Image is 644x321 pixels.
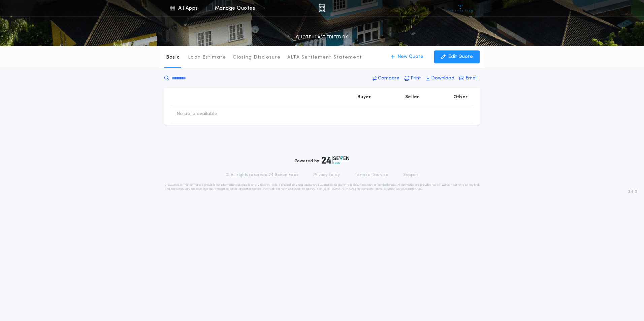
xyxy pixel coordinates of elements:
[448,5,473,11] img: vs-icon
[171,105,223,123] td: No data available
[405,94,419,101] p: Seller
[431,75,454,82] p: Download
[397,53,423,60] p: New Quote
[424,72,456,84] button: Download
[403,172,418,178] a: Support
[628,189,637,195] span: 3.8.0
[448,53,473,60] p: Edit Quote
[313,172,340,178] a: Privacy Policy
[323,188,356,190] a: [URL][DOMAIN_NAME]
[371,72,401,84] button: Compare
[226,172,298,178] p: © All rights reserved. 24|Seven Fees
[296,34,348,41] p: QUOTE - LAST EDITED BY
[434,50,480,63] button: Edit Quote
[384,50,430,63] button: New Quote
[355,172,388,178] a: Terms of Service
[457,72,480,84] button: Email
[166,54,180,61] p: Basic
[164,183,480,191] p: DISCLAIMER: This estimate is provided for informational purposes only. 24|Seven Fees, a product o...
[465,75,478,82] p: Email
[378,75,399,82] p: Compare
[233,54,281,61] p: Closing Disclosure
[295,156,349,164] div: Powered by
[319,4,325,12] img: img
[357,94,371,101] p: Buyer
[188,54,226,61] p: Loan Estimate
[411,75,421,82] p: Print
[402,72,423,84] button: Print
[453,94,468,101] p: Other
[287,54,362,61] p: ALTA Settlement Statement
[322,156,349,164] img: logo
